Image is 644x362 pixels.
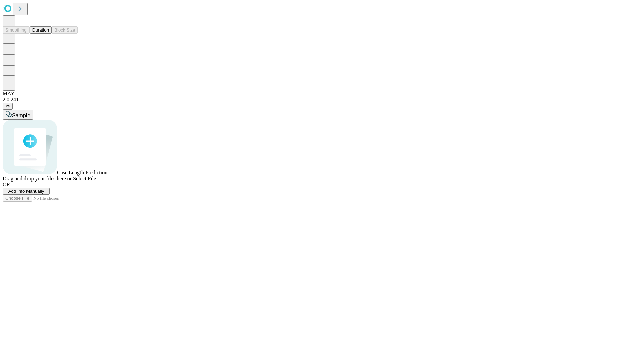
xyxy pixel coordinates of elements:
[73,176,96,181] span: Select File
[3,103,13,110] button: @
[8,189,44,194] span: Add Info Manually
[3,176,72,181] span: Drag and drop your files here or
[3,90,641,97] div: MAY
[3,97,641,103] div: 2.0.241
[3,26,30,34] button: Smoothing
[12,113,30,118] span: Sample
[3,110,33,120] button: Sample
[57,170,107,175] span: Case Length Prediction
[3,182,10,187] span: OR
[30,26,52,34] button: Duration
[52,26,78,34] button: Block Size
[5,104,10,109] span: @
[3,188,50,195] button: Add Info Manually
